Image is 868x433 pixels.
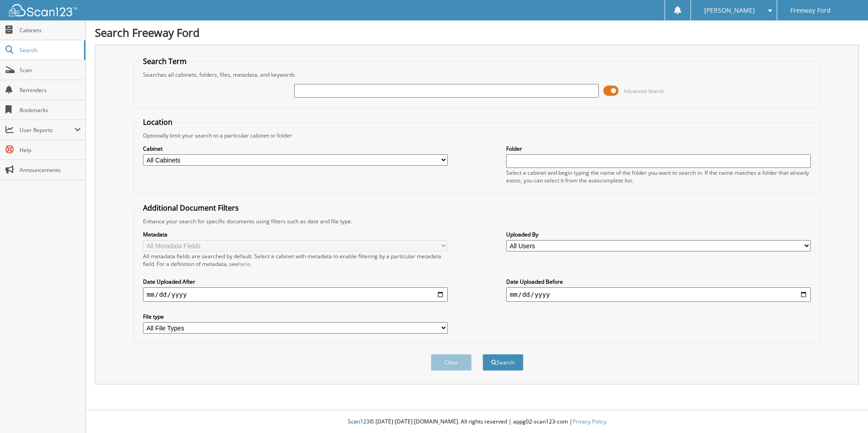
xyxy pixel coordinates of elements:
button: Clear [431,354,472,371]
div: Select a cabinet and begin typing the name of the folder you want to search in. If the name match... [506,169,811,184]
input: start [143,287,448,302]
span: Help [20,146,81,154]
span: Announcements [20,166,81,174]
h1: Search Freeway Ford [95,25,859,40]
label: File type [143,313,448,320]
label: Folder [506,145,811,153]
span: User Reports [20,126,74,134]
span: Scan123 [348,418,370,425]
label: Uploaded By [506,231,811,238]
span: Freeway Ford [790,8,831,13]
a: Privacy Policy [572,418,607,425]
div: Enhance your search for specific documents using filters such as date and file type. [138,217,815,225]
legend: Search Term [138,56,191,66]
label: Cabinet [143,145,448,153]
span: [PERSON_NAME] [704,8,755,13]
span: Reminders [20,86,81,94]
label: Metadata [143,231,448,238]
div: Searches all cabinets, folders, files, metadata, and keywords [138,71,815,79]
input: end [506,287,811,302]
span: Search [20,46,79,54]
div: All metadata fields are searched by default. Select a cabinet with metadata to enable filtering b... [143,252,448,268]
legend: Location [138,117,177,127]
span: Cabinets [20,26,81,34]
button: Search [483,354,523,371]
div: © [DATE]-[DATE] [DOMAIN_NAME]. All rights reserved | appg02-scan123-com | [86,411,868,433]
label: Date Uploaded Before [506,278,811,285]
label: Date Uploaded After [143,278,448,285]
a: here [238,260,250,268]
img: scan123-logo-white.svg [9,4,77,16]
legend: Additional Document Filters [138,203,243,213]
div: Optionally limit your search to a particular cabinet or folder [138,132,815,139]
span: Scan [20,66,81,74]
span: Advanced Search [624,88,664,94]
span: Bookmarks [20,106,81,114]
